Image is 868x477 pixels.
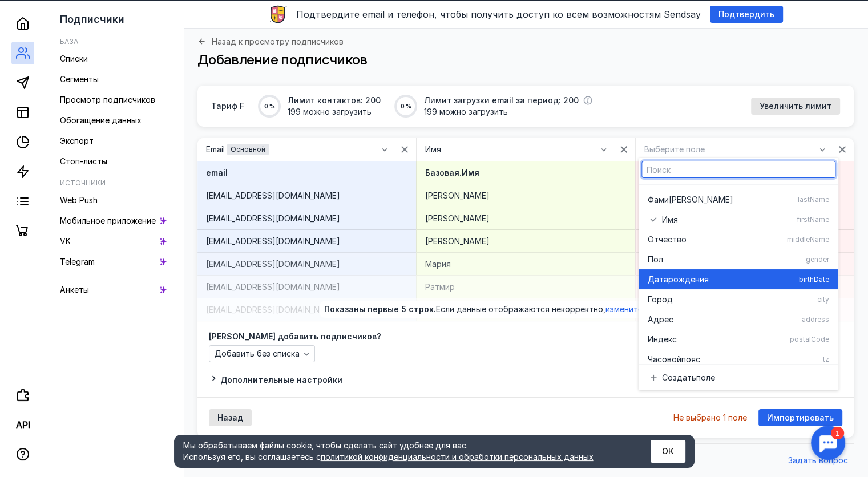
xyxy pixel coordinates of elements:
[751,98,840,115] button: Увеличить лимит
[288,95,381,106] span: Лимит контактов: 200
[788,456,848,466] span: Задать вопрос
[55,132,173,150] a: Экспорт
[206,304,407,316] div: [EMAIL_ADDRESS][DOMAIN_NAME]
[424,106,592,118] span: 199 можно загрузить
[648,234,677,245] span: Отчест
[55,91,173,109] a: Просмотр подписчиков
[425,236,626,247] div: [PERSON_NAME]
[206,190,407,201] div: [EMAIL_ADDRESS][DOMAIN_NAME]
[642,161,835,177] input: Поиск
[60,13,124,25] span: Подписчики
[206,281,407,293] div: [EMAIL_ADDRESS][DOMAIN_NAME]
[648,314,673,325] span: Адрес
[55,152,173,171] a: Стоп-листы
[605,304,726,314] span: измените параметры импорта
[758,409,842,426] button: Импортировать
[823,354,829,365] span: tz
[767,413,834,423] span: Импортировать
[639,269,838,289] button: ДатарожденияbirthDate
[639,189,838,209] button: Фами[PERSON_NAME]lastName
[799,274,829,285] span: birthDate
[605,304,726,315] button: измените параметры импорта
[648,354,681,365] span: Часовой
[60,136,94,145] span: Экспорт
[639,367,838,387] button: Создатьполе
[425,213,626,224] div: [PERSON_NAME]
[639,209,838,229] button: ИмяfirstName
[212,38,344,46] span: Назад к просмотру подписчиков
[60,257,95,266] span: Telegram
[55,253,173,271] a: Telegram
[26,7,39,19] div: 1
[718,10,774,19] span: Подтвердить
[662,214,678,225] span: Имя
[696,372,715,383] span: поле
[425,190,626,201] div: [PERSON_NAME]
[183,440,623,463] div: Мы обрабатываем файлы cookie, чтобы сделать сайт удобнее для вас. Используя его, вы соглашаетесь c
[425,167,626,179] div: Базовая.Имя
[424,95,579,106] span: Лимит загрузки email за период: 200
[206,213,407,224] div: [EMAIL_ADDRESS][DOMAIN_NAME]
[55,212,173,230] a: Мобильное приложение
[681,354,700,365] span: пояс
[55,281,173,299] a: Анкеты
[60,115,142,125] span: Обогащение данных
[197,51,368,68] span: Добавление подписчиков
[644,145,705,155] span: Выберите поле
[206,145,225,155] span: Email
[639,329,838,349] button: ИндексpostalCode
[220,375,342,385] span: Дополнительные настройки
[321,452,594,462] a: политикой конфиденциальности и обработки персональных данных
[662,372,696,383] span: Создать
[206,167,407,179] div: email
[673,414,747,422] div: Не выбрано 1 поле
[648,334,658,345] span: Ин
[217,413,243,423] span: Назад
[639,141,831,158] button: Выберите поле
[651,440,685,463] button: ОК
[797,214,829,225] span: firstName
[211,100,244,112] span: Тариф F
[60,74,99,84] span: Сегменты
[209,345,315,362] button: Добавить без списка
[639,229,838,249] button: ОтчествоmiddleName
[60,37,78,46] h5: База
[639,181,838,364] div: grid
[231,145,265,153] span: Основной
[639,349,838,369] button: Часовойпоясtz
[215,349,300,359] span: Добавить без списка
[324,304,436,314] span: Показаны первые 5 строк.
[209,333,381,341] span: [PERSON_NAME] добавить подписчиков?
[710,6,783,23] button: Подтвердить
[639,249,838,269] button: Полgender
[436,304,728,314] span: Если данные отображаются некорректно, .
[209,409,252,426] button: Назад
[782,452,854,470] button: Задать вопрос
[668,274,709,285] span: рождения
[60,54,88,63] span: Списки
[60,156,107,166] span: Стоп-листы
[787,234,829,245] span: middleName
[798,194,829,205] span: lastName
[677,234,687,245] span: во
[60,195,98,205] span: Web Push
[60,179,106,187] h5: Источники
[648,254,663,265] span: Пол
[200,141,393,158] button: EmailОсновной
[648,294,673,305] span: Город
[206,258,407,270] div: [EMAIL_ADDRESS][DOMAIN_NAME]
[55,70,173,88] a: Сегменты
[55,50,173,68] a: Списки
[648,194,669,205] span: Фами
[197,37,344,46] a: Назад к просмотру подписчиков
[209,374,342,386] button: Дополнительные настройки
[55,111,173,130] a: Обогащение данных
[296,9,701,20] span: Подтвердите email и телефон, чтобы получить доступ ко всем возможностям Sendsay
[60,95,155,104] span: Просмотр подписчиков
[288,106,381,118] span: 199 можно загрузить
[425,281,626,293] div: Ратмир
[790,334,829,345] span: postalCode
[60,236,71,246] span: VK
[206,236,407,247] div: [EMAIL_ADDRESS][DOMAIN_NAME]
[806,254,829,265] span: gender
